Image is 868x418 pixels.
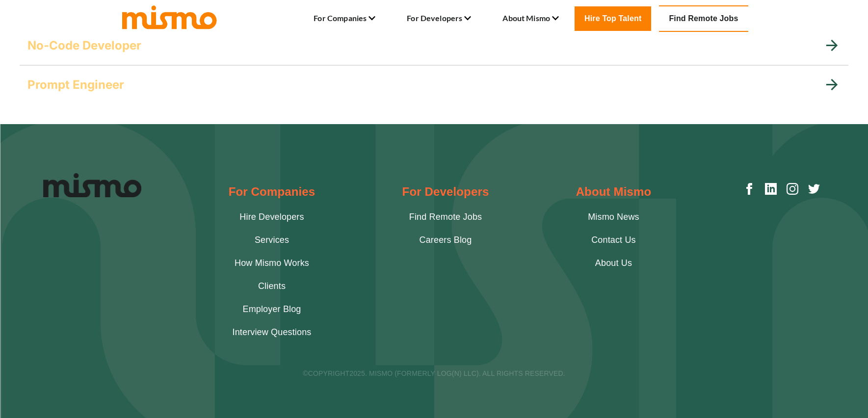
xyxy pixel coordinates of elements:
[409,210,482,224] a: Find Remote Jobs
[576,183,652,201] h2: About Mismo
[420,234,472,247] a: Careers Blog
[233,326,312,339] a: Interview Questions
[43,368,824,379] p: ©COPYRIGHT 2025 . MISMO (FORMERLY LOG(N) LLC). ALL RIGHTS RESERVED.
[20,26,848,65] div: No-Code Developer
[407,10,471,27] li: For Developers
[659,5,748,32] a: Find Remote Jobs
[120,3,218,30] img: logo
[591,234,636,247] a: Contact Us
[239,210,304,224] a: Hire Developers
[27,38,141,53] h5: No-Code Developer
[258,280,286,293] a: Clients
[243,303,301,316] a: Employer Blog
[588,210,639,224] a: Mismo News
[575,6,651,31] a: Hire Top Talent
[314,10,375,27] li: For Companies
[235,257,309,270] a: How Mismo Works
[402,183,489,201] h2: For Developers
[502,10,559,27] li: About Mismo
[255,234,289,247] a: Services
[27,77,124,93] h5: Prompt Engineer
[229,183,316,201] h2: For Companies
[20,65,848,104] div: Prompt Engineer
[595,257,632,270] a: About Us
[43,173,141,197] img: Logo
